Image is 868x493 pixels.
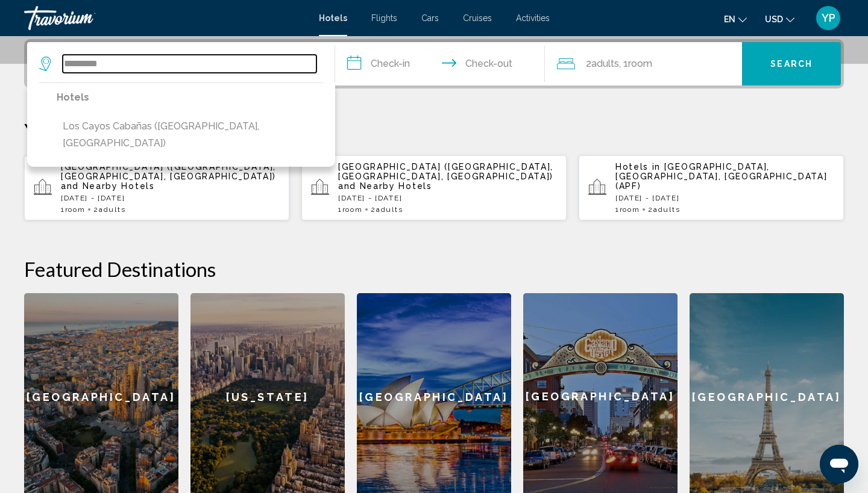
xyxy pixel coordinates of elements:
[24,257,844,281] h2: Featured Destinations
[99,205,125,214] span: Adults
[371,13,397,23] a: Flights
[516,13,550,23] a: Activities
[338,181,432,191] span: and Nearby Hotels
[61,194,280,202] p: [DATE] - [DATE]
[338,194,557,202] p: [DATE] - [DATE]
[765,14,783,24] span: USD
[421,13,439,23] a: Cars
[615,162,827,191] span: [GEOGRAPHIC_DATA], [GEOGRAPHIC_DATA], [GEOGRAPHIC_DATA] (APF)
[620,205,640,214] span: Room
[27,42,841,85] div: Search widget
[371,205,403,214] span: 2
[463,13,492,23] a: Cruises
[61,181,155,191] span: and Nearby Hotels
[628,58,652,69] span: Room
[61,205,85,214] span: 1
[770,60,813,69] span: Search
[742,42,841,85] button: Search
[724,14,735,24] span: en
[653,205,680,214] span: Adults
[615,162,661,172] span: Hotels in
[338,162,553,181] span: [GEOGRAPHIC_DATA] ([GEOGRAPHIC_DATA], [GEOGRAPHIC_DATA], [GEOGRAPHIC_DATA])
[57,115,323,155] button: Los Cayos Cabañas ([GEOGRAPHIC_DATA], [GEOGRAPHIC_DATA])
[319,13,347,23] a: Hotels
[765,10,794,28] button: Change currency
[24,6,307,30] a: Travorium
[619,55,652,72] span: , 1
[61,162,276,181] span: [GEOGRAPHIC_DATA] ([GEOGRAPHIC_DATA], [GEOGRAPHIC_DATA], [GEOGRAPHIC_DATA])
[648,205,680,214] span: 2
[301,155,567,221] button: [GEOGRAPHIC_DATA] ([GEOGRAPHIC_DATA], [GEOGRAPHIC_DATA], [GEOGRAPHIC_DATA]) and Nearby Hotels[DAT...
[342,205,363,214] span: Room
[591,58,619,69] span: Adults
[545,42,743,85] button: Travelers: 2 adults, 0 children
[615,205,640,214] span: 1
[376,205,403,214] span: Adults
[724,10,747,28] button: Change language
[579,155,844,221] button: Hotels in [GEOGRAPHIC_DATA], [GEOGRAPHIC_DATA], [GEOGRAPHIC_DATA] (APF)[DATE] - [DATE]1Room2Adults
[822,12,835,24] span: YP
[57,89,323,106] p: Hotels
[615,194,834,202] p: [DATE] - [DATE]
[24,155,289,221] button: [GEOGRAPHIC_DATA] ([GEOGRAPHIC_DATA], [GEOGRAPHIC_DATA], [GEOGRAPHIC_DATA]) and Nearby Hotels[DAT...
[65,205,86,214] span: Room
[24,119,844,143] p: Your Recent Searches
[586,55,619,72] span: 2
[338,205,362,214] span: 1
[93,205,125,214] span: 2
[813,5,844,31] button: User Menu
[820,445,858,483] iframe: Botón para iniciar la ventana de mensajería
[335,42,545,85] button: Check in and out dates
